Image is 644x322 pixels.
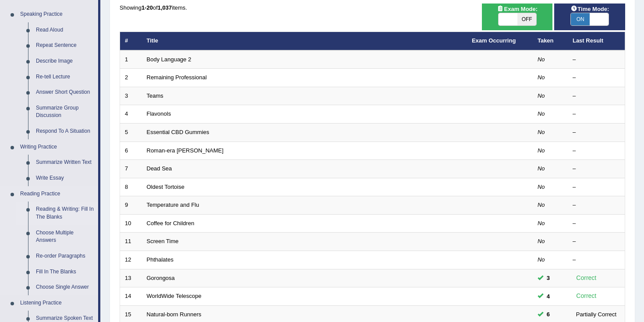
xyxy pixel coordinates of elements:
em: No [538,184,545,190]
th: Title [142,32,467,50]
td: 10 [120,214,142,233]
div: – [573,237,620,246]
a: Listening Practice [16,295,98,311]
a: Gorongosa [147,275,175,281]
em: No [538,256,545,263]
a: Writing Practice [16,139,98,155]
span: You can still take this question [543,273,553,283]
td: 8 [120,178,142,196]
div: Show exams occurring in exams [482,4,553,30]
em: No [538,110,545,117]
a: Repeat Sentence [32,38,98,53]
div: Partially Correct [573,310,620,319]
em: No [538,74,545,81]
td: 3 [120,87,142,105]
div: Correct [573,273,600,283]
div: Showing of items. [120,4,625,12]
a: Speaking Practice [16,7,98,22]
a: Answer Short Question [32,85,98,100]
div: – [573,256,620,264]
a: Teams [147,92,163,99]
a: Summarize Group Discussion [32,100,98,124]
a: WorldWide Telescope [147,293,202,299]
div: – [573,219,620,228]
a: Re-tell Lecture [32,69,98,85]
span: Time Mode: [567,4,612,14]
td: 2 [120,69,142,87]
a: Oldest Tortoise [147,184,184,190]
span: OFF [517,13,536,25]
a: Roman-era [PERSON_NAME] [147,147,224,154]
a: Reading Practice [16,186,98,202]
a: Dead Sea [147,165,172,172]
a: Screen Time [147,238,179,244]
em: No [538,92,545,99]
a: Choose Multiple Answers [32,225,98,248]
b: 1,037 [158,4,172,11]
div: – [573,201,620,209]
td: 6 [120,142,142,160]
td: 4 [120,105,142,124]
div: – [573,165,620,173]
span: You can still take this question [543,310,553,319]
a: Choose Single Answer [32,280,98,295]
div: – [573,74,620,82]
em: No [538,147,545,154]
td: 11 [120,233,142,251]
a: Summarize Written Text [32,155,98,170]
div: – [573,56,620,64]
td: 12 [120,251,142,269]
a: Describe Image [32,53,98,69]
span: Exam Mode: [493,4,541,14]
th: Last Result [568,32,625,50]
a: Natural-born Runners [147,311,202,318]
a: Remaining Professional [147,74,207,81]
em: No [538,202,545,208]
a: Phthalates [147,256,173,263]
div: – [573,147,620,155]
b: 1-20 [142,4,153,11]
a: Exam Occurring [472,37,516,44]
a: Coffee for Children [147,220,195,226]
a: Essential CBD Gummies [147,129,209,135]
td: 14 [120,287,142,306]
div: – [573,183,620,191]
a: Body Language 2 [147,56,191,63]
a: Fill In The Blanks [32,264,98,280]
div: – [573,92,620,100]
th: Taken [533,32,568,50]
a: Flavonols [147,110,171,117]
td: 5 [120,124,142,142]
td: 9 [120,196,142,215]
em: No [538,238,545,244]
th: # [120,32,142,50]
em: No [538,129,545,135]
em: No [538,220,545,226]
a: Reading & Writing: Fill In The Blanks [32,202,98,225]
a: Read Aloud [32,22,98,38]
em: No [538,56,545,63]
span: ON [571,13,590,25]
td: 1 [120,50,142,69]
a: Respond To A Situation [32,124,98,139]
td: 7 [120,160,142,178]
div: – [573,110,620,118]
a: Write Essay [32,170,98,186]
a: Re-order Paragraphs [32,248,98,264]
em: No [538,165,545,172]
span: You can still take this question [543,292,553,301]
td: 13 [120,269,142,287]
a: Temperature and Flu [147,202,199,208]
div: Correct [573,291,600,301]
div: – [573,128,620,137]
